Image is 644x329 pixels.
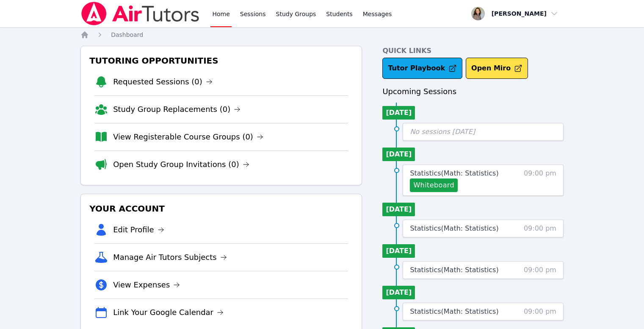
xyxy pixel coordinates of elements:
span: Statistics ( Math: Statistics ) [410,169,498,177]
a: Requested Sessions (0) [113,76,213,88]
span: Statistics ( Math: Statistics ) [410,224,498,232]
a: Statistics(Math: Statistics) [410,307,498,317]
li: [DATE] [382,106,415,120]
span: Statistics ( Math: Statistics ) [410,307,498,315]
a: View Registerable Course Groups (0) [113,131,263,143]
button: Whiteboard [410,178,458,192]
span: 09:00 pm [524,223,556,234]
h3: Upcoming Sessions [382,86,564,98]
span: Statistics ( Math: Statistics ) [410,266,498,274]
h3: Your Account [88,201,355,216]
a: View Expenses [113,279,180,291]
h4: Quick Links [382,46,564,56]
a: Manage Air Tutors Subjects [113,251,227,263]
li: [DATE] [382,203,415,216]
nav: Breadcrumb [80,31,564,39]
h3: Tutoring Opportunities [88,53,355,68]
button: Open Miro [466,58,528,79]
a: Dashboard [111,31,143,39]
span: 09:00 pm [524,168,556,192]
a: Statistics(Math: Statistics) [410,223,498,234]
span: No sessions [DATE] [410,128,475,136]
li: [DATE] [382,286,415,299]
a: Edit Profile [113,224,164,236]
img: Air Tutors [80,2,200,25]
span: 09:00 pm [524,307,556,317]
a: Study Group Replacements (0) [113,103,240,115]
span: 09:00 pm [524,265,556,275]
a: Link Your Google Calendar [113,307,224,318]
a: Open Study Group Invitations (0) [113,159,249,170]
li: [DATE] [382,148,415,161]
span: Dashboard [111,31,143,38]
a: Statistics(Math: Statistics) [410,168,498,178]
a: Tutor Playbook [382,58,462,79]
a: Statistics(Math: Statistics) [410,265,498,275]
li: [DATE] [382,244,415,258]
span: Messages [363,10,392,18]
